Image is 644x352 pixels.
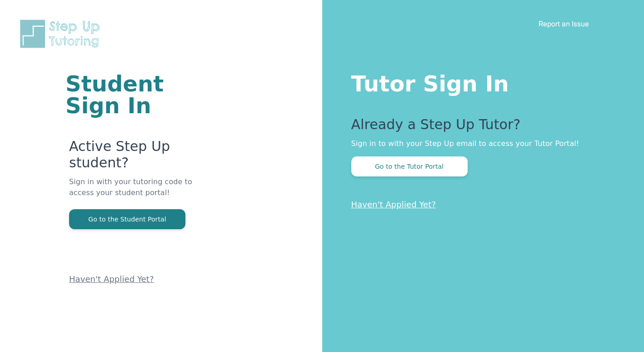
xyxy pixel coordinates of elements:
a: Go to the Tutor Portal [351,162,468,171]
button: Go to the Student Portal [69,209,185,229]
p: Sign in with your tutoring code to access your student portal! [69,176,213,209]
img: Step Up Tutoring horizontal logo [18,18,105,50]
p: Sign in to with your Step Up email to access your Tutor Portal! [351,138,608,149]
h1: Tutor Sign In [351,69,608,95]
p: Already a Step Up Tutor? [351,116,608,138]
h1: Student Sign In [65,73,213,116]
a: Go to the Student Portal [69,215,185,223]
button: Go to the Tutor Portal [351,156,468,176]
a: Haven't Applied Yet? [69,274,154,284]
a: Report an Issue [539,19,589,28]
a: Haven't Applied Yet? [351,200,436,209]
p: Active Step Up student? [69,138,213,176]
